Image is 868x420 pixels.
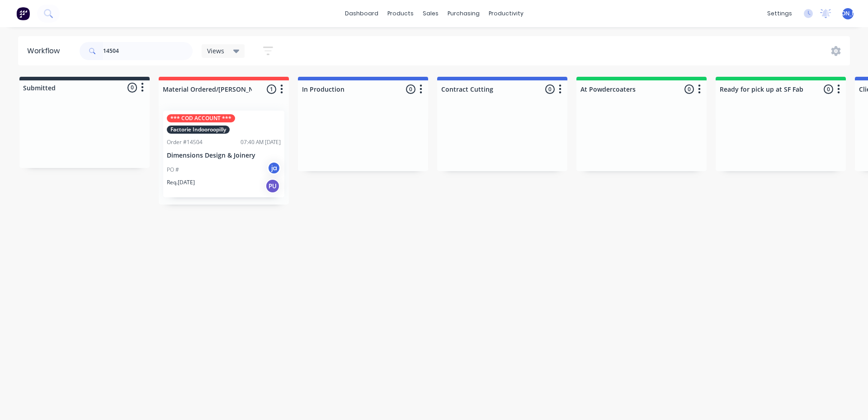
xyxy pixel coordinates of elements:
[167,138,203,146] div: Order #14504
[167,178,195,187] p: Req. [DATE]
[103,42,193,60] input: Search for orders...
[167,152,281,159] p: Dimensions Design & Joinery
[418,7,443,20] div: sales
[241,138,281,146] div: 07:40 AM [DATE]
[484,7,528,20] div: productivity
[763,7,797,20] div: settings
[167,166,179,174] p: PO #
[265,179,280,193] div: PU
[27,46,64,56] div: Workflow
[207,46,224,56] span: Views
[163,111,284,197] div: *** COD ACCOUNT ***Factorie IndooroopillyOrder #1450407:40 AM [DATE]Dimensions Design & JoineryPO...
[340,7,383,20] a: dashboard
[167,126,230,134] div: Factorie Indooroopilly
[383,7,418,20] div: products
[16,7,30,20] img: Factory
[443,7,484,20] div: purchasing
[267,161,281,175] div: ja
